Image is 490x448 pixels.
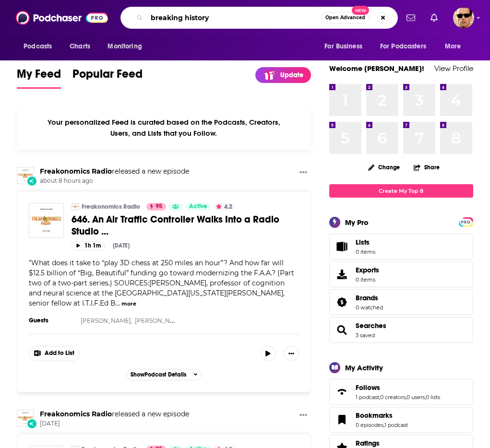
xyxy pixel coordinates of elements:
img: Podchaser - Follow, Share and Rate Podcasts [16,9,108,27]
span: Logged in as karldevries [453,7,474,28]
span: New [352,6,369,15]
img: Freakonomics Radio [17,410,34,427]
span: 0 items [356,276,379,283]
a: Create My Top 8 [329,184,473,197]
span: , [425,394,426,401]
a: 0 users [406,394,425,401]
div: [DATE] [113,242,130,249]
span: Bookmarks [356,411,393,420]
a: [PERSON_NAME], [135,317,187,324]
img: Freakonomics Radio [17,167,34,184]
span: For Podcasters [380,40,426,53]
button: Show More Button [296,167,311,179]
button: 1h 1m [72,241,105,250]
span: Exports [356,266,379,274]
a: 0 lists [426,394,440,401]
button: open menu [318,37,374,56]
a: Freakonomics Radio [40,167,112,176]
a: Freakonomics Radio [40,410,112,418]
span: Monitoring [108,40,142,53]
span: , [406,394,406,401]
button: more [121,300,136,308]
button: Open AdvancedNew [321,12,370,24]
a: 1 podcast [384,422,408,428]
span: ... [116,299,120,307]
span: What does it take to “play 3D chess at 250 miles an hour”? And how far will $12.5 billion of “Big... [29,259,294,307]
button: Share [413,158,440,177]
a: Active [185,203,211,211]
h3: released a new episode [40,410,189,419]
a: 0 creators [380,394,406,401]
div: New Episode [26,176,37,186]
span: , [379,394,380,401]
span: Exports [333,268,352,281]
span: Ratings [356,439,380,448]
span: Brands [356,294,378,302]
button: ShowPodcast Details [126,369,202,380]
span: Active [189,202,207,212]
a: View Profile [434,64,473,73]
img: User Profile [453,7,474,28]
span: Show Podcast Details [131,371,186,378]
a: Searches [333,323,352,337]
span: 0 items [356,248,375,255]
span: Podcasts [24,40,52,53]
h3: Guests [29,317,72,324]
span: Lists [356,238,375,247]
a: Show notifications dropdown [427,10,442,26]
img: Freakonomics Radio [72,203,79,211]
a: Bookmarks [333,413,352,426]
span: Searches [329,317,473,343]
button: open menu [438,37,473,56]
span: Add to List [45,350,74,357]
span: PRO [460,219,472,226]
a: 0 watched [356,304,383,311]
span: Lists [333,240,352,253]
div: Search podcasts, credits, & more... [120,7,398,29]
div: My Activity [345,363,383,372]
a: Freakonomics Radio [82,203,140,211]
span: Lists [356,238,370,247]
button: Show More Button [296,410,311,422]
a: 0 episodes [356,422,383,428]
a: Popular Feed [72,67,143,89]
button: Change [362,161,406,173]
a: 646. An Air Traffic Controller Walks Into a Radio Studio ... [72,213,299,237]
span: , [383,422,384,428]
span: More [445,40,461,53]
p: Update [280,71,303,79]
span: Charts [70,40,90,53]
a: 1 podcast [356,394,379,401]
img: 646. An Air Traffic Controller Walks Into a Radio Studio ... [29,203,64,238]
a: PRO [460,218,472,225]
a: Brands [356,294,383,302]
div: New Episode [26,418,37,429]
span: Bookmarks [329,407,473,433]
a: Follows [356,383,440,392]
span: For Business [324,40,362,53]
div: Your personalized Feed is curated based on the Podcasts, Creators, Users, and Lists that you Follow. [17,106,311,150]
span: Follows [356,383,380,392]
a: My Feed [17,67,61,89]
a: Searches [356,321,386,330]
a: Welcome [PERSON_NAME]! [329,64,424,73]
span: Open Advanced [325,15,365,20]
a: Exports [329,261,473,287]
span: Popular Feed [72,67,143,87]
span: Follows [329,379,473,405]
button: Show More Button [284,346,299,361]
a: 95 [146,203,166,211]
a: Charts [63,37,96,56]
button: open menu [101,37,154,56]
a: Ratings [356,439,412,448]
a: 3 saved [356,332,375,339]
span: about 8 hours ago [40,177,189,185]
span: Brands [329,289,473,315]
